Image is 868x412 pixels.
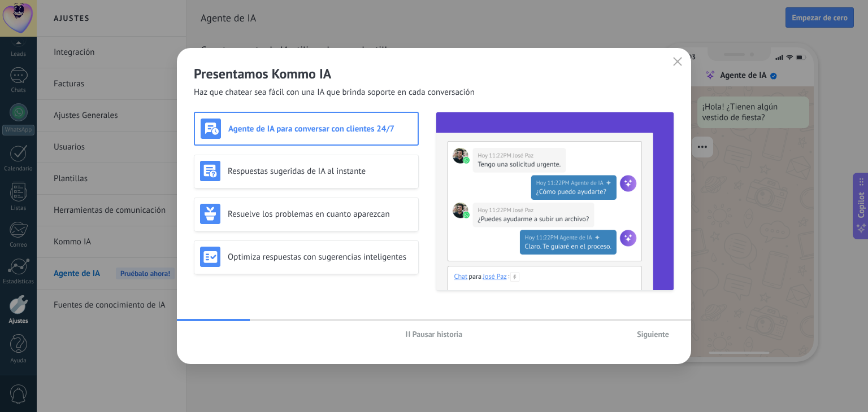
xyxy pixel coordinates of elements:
span: Haz que chatear sea fácil con una IA que brinda soporte en cada conversación [194,87,475,98]
button: Siguiente [632,326,674,343]
span: Siguiente [637,330,669,338]
span: Pausar historia [413,330,463,338]
h3: Respuestas sugeridas de IA al instante [228,166,413,177]
button: Pausar historia [401,326,468,343]
h3: Optimiza respuestas con sugerencias inteligentes [228,252,413,262]
h3: Resuelve los problemas en cuanto aparezcan [228,209,413,220]
h3: Agente de IA para conversar con clientes 24/7 [228,124,412,134]
h2: Presentamos Kommo IA [194,65,674,82]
